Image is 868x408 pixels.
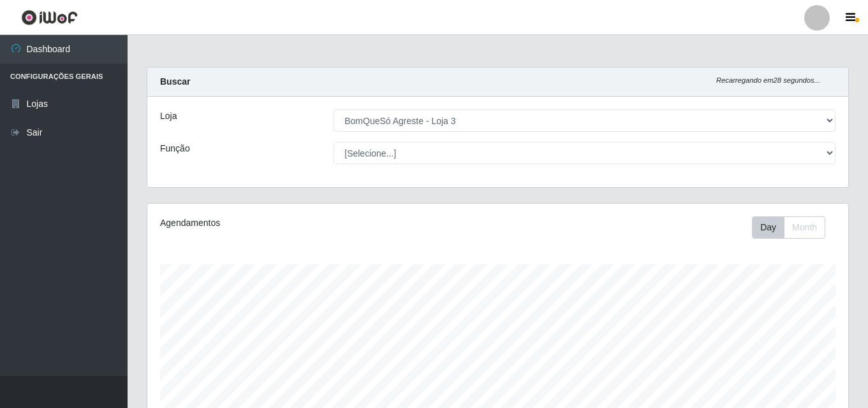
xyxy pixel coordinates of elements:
[752,216,825,239] div: First group
[784,216,825,239] button: Month
[716,76,820,84] i: Recarregando em 28 segundos...
[21,10,78,25] img: CoreUI Logo
[160,109,177,123] label: Loja
[160,142,190,155] label: Função
[160,216,430,230] div: Agendamentos
[160,76,190,87] strong: Buscar
[752,216,835,239] div: Toolbar with button groups
[752,216,784,239] button: Day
